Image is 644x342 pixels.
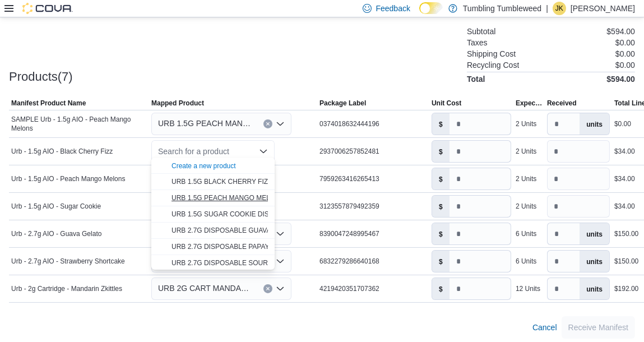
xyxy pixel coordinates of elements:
span: Urb - 2.7g AIO - Strawberry Shortcake [11,257,125,266]
div: 2 Units [516,202,536,211]
button: Open list of options [276,119,285,128]
button: URB 2.7G DISPOSABLE SOUR BLUEBERRY [151,255,275,271]
p: $0.00 [615,38,635,47]
button: Close list of options [259,147,268,156]
label: units [580,278,609,299]
button: URB 1.5G SUGAR COOKIE DISPOSABLE [151,206,275,223]
h6: Subtotal [467,27,495,36]
div: $0.00 [614,119,631,128]
span: SAMPLE Urb - 1.5g AIO - Peach Mango Melons [11,115,147,133]
span: URB 2.7G DISPOSABLE SOUR BLUEBERRY [172,259,311,267]
span: URB 1.5G BLACK CHERRY FIZZ DISPOSABLE [172,178,317,186]
label: units [580,223,609,244]
h6: Shipping Cost [467,49,516,58]
div: $34.00 [614,202,635,211]
div: $150.00 [614,229,638,238]
span: URB 1.5G SUGAR COOKIE DISPOSABLE [172,210,300,218]
span: Package Label [319,99,366,108]
button: Open list of options [276,284,285,293]
span: Urb - 1.5g AIO - Black Cherry Fizz [11,147,113,156]
span: URB 2.7G DISPOSABLE GUAVA GELATO [172,227,299,234]
h4: Total [467,75,485,84]
h3: Products(7) [9,70,73,84]
span: Feedback [376,3,410,14]
span: Cancel [532,322,557,333]
span: URB 1.5G PEACH MANGO MELONS DISPOSABLE [172,194,329,202]
button: Create a new product [172,161,236,170]
button: URB 2.7G DISPOSABLE GUAVA GELATO [151,223,275,239]
div: 6 Units [516,257,536,266]
label: $ [432,168,450,190]
span: 0374018632444196 [319,119,379,128]
span: 6832279286640168 [319,257,379,266]
p: Tumbling Tumbleweed [463,2,541,15]
label: $ [432,196,450,217]
span: URB 1.5G PEACH MANGO MELONS DISPOSABLE [158,117,252,130]
button: URB 2.7G DISPOSABLE PAPAYA PUNCH [151,239,275,255]
label: $ [432,113,450,135]
span: 4219420351707362 [319,284,379,293]
button: Clear input [263,119,272,128]
label: $ [432,278,450,299]
span: 3123557879492359 [319,202,379,211]
img: Cova [22,3,73,14]
button: Cancel [528,316,562,339]
div: 6 Units [516,229,536,238]
h4: $594.00 [606,75,635,84]
span: Mapped Product [151,99,204,108]
p: $0.00 [615,61,635,70]
label: $ [432,223,450,244]
h6: Recycling Cost [467,61,519,70]
button: Open list of options [276,229,285,238]
span: Urb - 1.5g AIO - Sugar Cookie [11,202,101,211]
label: $ [432,251,450,272]
label: units [580,113,609,135]
input: Dark Mode [419,2,443,14]
span: Dark Mode [419,14,420,15]
label: units [580,251,609,272]
div: $150.00 [614,257,638,266]
span: Expected [516,99,543,108]
span: Unit Cost [432,99,461,108]
span: URB 2G CART MANDARIN ZKITTLES [158,281,252,295]
div: $34.00 [614,174,635,183]
div: 2 Units [516,119,536,128]
button: Clear input [263,284,272,293]
button: Create a new product [151,158,275,174]
span: JK [555,2,563,15]
span: 2937006257852481 [319,147,379,156]
span: 7959263416265413 [319,174,379,183]
div: 2 Units [516,147,536,156]
p: $594.00 [606,27,635,36]
button: Receive Manifest [562,316,635,339]
button: URB 1.5G BLACK CHERRY FIZZ DISPOSABLE [151,174,275,190]
span: 8390047248995467 [319,229,379,238]
span: Receive Manifest [568,322,628,333]
span: Manifest Product Name [11,99,86,108]
div: Jessica Knight [553,2,566,15]
span: URB 2.7G DISPOSABLE PAPAYA PUNCH [172,243,299,251]
div: 12 Units [516,284,540,293]
h6: Taxes [467,38,488,47]
div: $34.00 [614,147,635,156]
span: Received [547,99,577,108]
span: Urb - 1.5g AIO - Peach Mango Melons [11,174,125,183]
label: $ [432,141,450,162]
button: URB 1.5G PEACH MANGO MELONS DISPOSABLE [151,190,275,206]
p: [PERSON_NAME] [571,2,635,15]
span: Urb - 2g Cartridge - Mandarin Zkittles [11,284,122,293]
div: $192.00 [614,284,638,293]
button: Open list of options [276,257,285,266]
p: $0.00 [615,49,635,58]
div: 2 Units [516,174,536,183]
span: Urb - 2.7g AIO - Guava Gelato [11,229,101,238]
p: | [546,2,548,15]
